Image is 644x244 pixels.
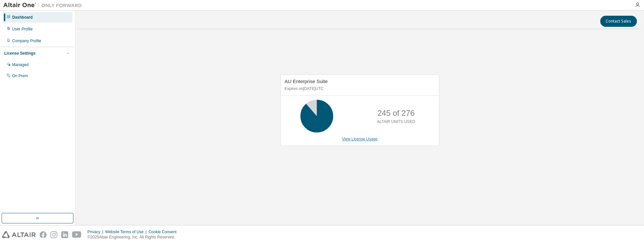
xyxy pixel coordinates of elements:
img: altair_logo.svg [2,231,36,238]
p: Expires on [DATE] UTC [285,86,433,92]
div: Website Terms of Use [105,229,148,235]
div: Managed [12,62,28,67]
span: AU Enterprise Suite [285,78,328,84]
div: User Profile [12,26,33,32]
div: Company Profile [12,38,41,44]
img: youtube.svg [72,231,82,238]
button: Contact Sales [600,16,637,27]
img: linkedin.svg [61,231,68,238]
p: © 2025 Altair Engineering, Inc. All Rights Reserved. [87,235,180,240]
p: 245 of 276 [377,108,414,119]
img: instagram.svg [50,231,57,238]
div: License Settings [4,51,35,56]
div: Cookie Consent [148,229,180,235]
div: Dashboard [12,15,33,20]
a: View License Usage [342,137,378,141]
img: facebook.svg [40,231,47,238]
p: ALTAIR UNITS USED [377,119,415,125]
div: On Prem [12,73,28,78]
img: Altair One [3,2,85,9]
div: Privacy [87,229,105,235]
